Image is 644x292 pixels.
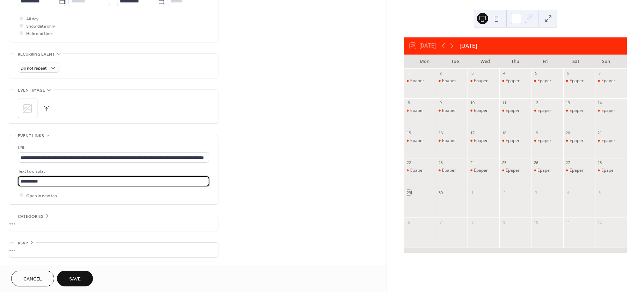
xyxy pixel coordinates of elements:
div: ••• [9,216,218,231]
div: 30 [438,190,443,195]
div: Epaper [499,168,531,173]
div: Text to display [18,168,208,175]
div: Sat [561,55,591,69]
div: 6 [565,71,571,76]
div: Epaper [570,108,584,114]
div: 8 [470,220,475,225]
div: Epaper [531,108,563,114]
div: 28 [597,160,602,165]
div: Epaper [436,138,468,144]
div: Epaper [436,78,468,84]
div: Epaper [442,168,456,173]
div: Epaper [474,108,488,114]
div: 1 [406,71,411,76]
div: 22 [406,160,411,165]
span: Event links [18,132,44,140]
div: Epaper [570,138,584,144]
span: Save [69,276,81,283]
div: 9 [438,100,443,106]
div: 2 [501,190,507,195]
div: 11 [501,100,507,106]
div: Epaper [506,108,520,114]
div: Epaper [442,78,456,84]
div: Epaper [595,138,627,144]
div: Epaper [595,108,627,114]
div: Epaper [531,138,563,144]
div: 8 [406,100,411,106]
div: 24 [470,160,475,165]
div: 13 [565,100,571,106]
button: Save [57,271,93,286]
div: Epaper [537,138,551,144]
div: 11 [565,220,571,225]
div: Epaper [537,78,551,84]
div: Epaper [601,138,615,144]
div: ; [18,99,37,118]
div: Epaper [474,168,488,173]
div: Epaper [499,78,531,84]
span: Recurring event [18,51,55,58]
div: Fri [530,55,561,69]
div: Epaper [404,138,436,144]
button: Cancel [11,271,54,286]
div: Epaper [474,78,488,84]
div: Sun [591,55,621,69]
div: ••• [9,243,218,257]
div: Thu [500,55,531,69]
div: Epaper [537,108,551,114]
div: 5 [597,190,602,195]
div: Epaper [436,168,468,173]
div: 4 [501,71,507,76]
div: Epaper [537,168,551,173]
span: Event image [18,87,45,94]
span: RSVP [18,240,28,247]
div: 14 [597,100,602,106]
span: Do not repeat [21,64,47,72]
div: Epaper [410,138,424,144]
div: Epaper [404,108,436,114]
span: Cancel [23,276,42,283]
div: 20 [565,130,571,135]
div: Epaper [506,168,520,173]
div: Epaper [531,168,563,173]
div: 3 [533,190,538,195]
div: Epaper [410,168,424,173]
div: 27 [565,160,571,165]
div: 18 [501,130,507,135]
div: 2 [438,71,443,76]
div: 7 [597,71,602,76]
span: Open in new tab [26,192,57,199]
div: URL [18,144,208,151]
div: 21 [597,130,602,135]
div: Tue [440,55,470,69]
div: Mon [410,55,440,69]
div: Epaper [506,78,520,84]
span: Show date only [26,23,55,30]
div: Epaper [570,78,584,84]
div: Epaper [570,168,584,173]
div: Epaper [499,138,531,144]
div: 5 [533,71,538,76]
div: Epaper [601,168,615,173]
div: Epaper [410,108,424,114]
div: Epaper [442,108,456,114]
div: 1 [470,190,475,195]
div: Epaper [410,78,424,84]
div: Epaper [468,108,499,114]
div: 7 [438,220,443,225]
span: Hide end time [26,30,53,37]
div: 19 [533,130,538,135]
div: Epaper [404,78,436,84]
div: Epaper [506,138,520,144]
div: 6 [406,220,411,225]
div: [DATE] [460,42,477,50]
div: Epaper [595,78,627,84]
div: Epaper [601,108,615,114]
div: 17 [470,130,475,135]
div: Epaper [474,138,488,144]
div: Epaper [442,138,456,144]
div: Epaper [563,78,595,84]
div: 9 [501,220,507,225]
div: Epaper [436,108,468,114]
